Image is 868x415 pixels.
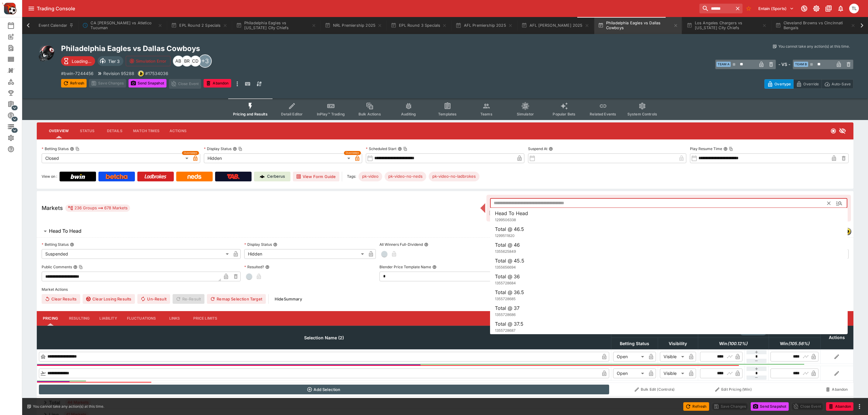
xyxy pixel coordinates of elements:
p: Loading... [72,58,91,64]
th: Actions [820,326,853,349]
span: Total @ 46.5 [495,226,524,232]
button: Abandon [822,385,851,394]
span: Related Events [590,112,616,116]
button: Actions [164,124,192,138]
span: Win(105.56%) [773,340,816,347]
div: +3 [198,54,212,68]
p: Copy To Clipboard [145,70,168,77]
button: Overtype [764,79,794,89]
button: Send Snapshot [129,79,166,87]
div: Sports Pricing [7,112,24,119]
img: Ladbrokes [144,174,166,179]
button: Auto-Save [822,79,853,89]
span: 1355728684 [495,281,516,285]
span: InPlay™ Trading [317,112,345,116]
button: HideSummary [271,294,306,304]
button: Public CommentsCopy To Clipboard [73,265,77,269]
p: Display Status [204,146,232,151]
button: Resulting [64,311,94,326]
a: Cerberus [254,172,290,181]
p: You cannot take any action(s) at this time. [778,44,850,49]
span: 1355728686 [495,312,516,317]
span: 1355728685 [495,297,516,301]
div: Betting Target: cerberus [429,172,479,181]
button: Notifications [835,3,846,14]
button: Refresh [61,79,87,87]
div: System Settings [7,134,24,142]
button: Copy To Clipboard [75,147,80,151]
em: ( 105.56 %) [788,340,809,347]
button: Fluctuations [122,311,161,326]
button: Abandon [204,79,231,87]
label: Tags: [347,172,356,181]
button: Connected to PK [799,3,810,14]
div: Search [7,44,24,52]
p: Scheduled Start [366,146,396,151]
div: Nexus Entities [7,67,24,74]
button: Display StatusCopy To Clipboard [233,147,237,151]
span: Auditing [401,112,416,116]
div: Categories [7,78,24,85]
p: Override [803,81,819,87]
span: pk-video [359,173,382,180]
h2: Copy To Clipboard [61,44,457,53]
span: Popular Bets [553,112,575,116]
button: more [856,403,863,410]
button: Clear Losing Results [83,294,135,304]
img: Betcha [106,174,128,179]
span: Total @ 37 [495,305,520,311]
label: Market Actions [42,285,849,294]
span: System Controls [627,112,657,116]
div: Alex Bothe [173,56,184,67]
p: Overtype [774,81,791,87]
button: Copy To Clipboard [79,265,83,269]
img: TabNZ [227,174,240,179]
button: Philadelphia Eagles vs [US_STATE] City Chiefs [232,17,320,34]
p: Betting Status [42,146,69,151]
div: Help & Support [7,146,24,153]
div: Hidden [244,249,366,259]
p: Resulted? [244,264,264,269]
button: Event Calendar [35,17,77,34]
span: Bulk Actions [359,112,381,116]
span: 1355656694 [495,265,516,269]
button: Price Limits [188,311,222,326]
button: Details [101,124,128,138]
span: Un-Result [137,294,170,304]
span: 1355728687 [495,328,516,333]
span: Re-Result [173,294,204,304]
button: Play Resume TimeCopy To Clipboard [723,147,728,151]
button: CA Sarmiento vs Atletico Tucuman [79,17,166,34]
button: Display Status [273,242,277,247]
span: Total @ 45.5 [495,258,524,264]
button: Edit Pricing (Win) [700,385,767,394]
button: AFL [PERSON_NAME] 2025 [518,17,593,34]
button: NRL Premiership 2025 [321,17,386,34]
img: american_football.png [37,44,56,63]
button: Bulk Edit (Controls) [613,385,696,394]
button: Match Times [128,124,164,138]
button: Pricing [37,311,64,326]
button: Overview [44,124,74,138]
p: Cerberus [267,173,285,180]
button: Remap Selection Target [207,294,266,304]
span: Selection Name (2) [297,334,351,341]
button: open drawer [26,3,37,14]
div: Closed [42,153,190,163]
span: 1299506338 [495,218,516,222]
span: Detail Editor [281,112,303,116]
span: Team B [794,62,808,67]
button: Betting Status [70,242,74,247]
h6: Head To Head [49,228,81,234]
p: Blender Price Template Name [379,264,431,269]
button: Override [793,79,822,89]
button: Links [161,311,188,326]
button: Scheduled StartCopy To Clipboard [398,147,402,151]
button: EPL Round 3 Specials [387,17,451,34]
button: Add Selection [39,385,609,394]
div: Visible [660,369,686,378]
p: Play Resume Time [690,146,722,151]
p: You cannot take any action(s) at this time. [33,404,104,409]
button: Copy To Clipboard [403,147,407,151]
button: View Form Guide [293,172,339,181]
